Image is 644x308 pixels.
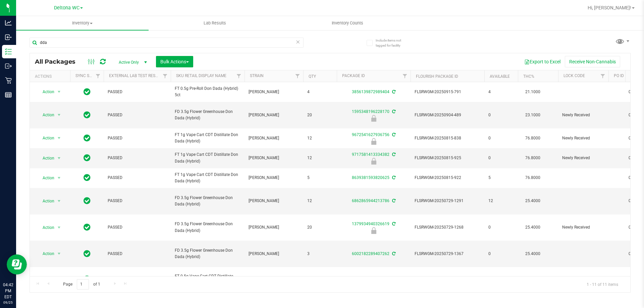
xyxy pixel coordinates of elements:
span: FLSRWGM-20250915-791 [415,89,480,95]
div: Newly Received [336,158,412,165]
inline-svg: Retail [5,77,12,84]
a: Sync Status [75,73,101,78]
span: 5 [488,175,514,181]
inline-svg: Reports [5,91,12,98]
a: Filter [597,70,608,82]
span: In Sync [84,223,91,232]
div: Newly Received [336,138,412,145]
a: Filter [233,70,245,82]
span: 0 [488,135,514,141]
span: 5 [307,175,333,181]
span: Action [37,275,55,284]
span: FLSRWGM-20250904-489 [415,112,480,118]
span: select [55,223,63,232]
a: Qty [309,74,316,79]
a: Sku Retail Display Name [176,73,226,78]
span: [PERSON_NAME] [249,198,299,204]
span: 0 [488,112,514,118]
span: Sync from Compliance System [391,251,395,256]
span: FLSRWGM-20250729-1367 [415,251,480,257]
div: Newly Received [336,115,412,122]
span: PASSED [108,251,167,257]
span: select [55,275,63,284]
span: [PERSON_NAME] [249,155,299,161]
iframe: Resource center [7,254,27,274]
span: Action [37,223,55,232]
span: Hi, [PERSON_NAME]! [588,5,631,10]
span: Newly Received [562,135,604,141]
inline-svg: Analytics [5,19,12,26]
span: Newly Received [562,155,604,161]
span: PASSED [108,135,167,141]
span: Sync from Compliance System [391,109,395,114]
span: Sync from Compliance System [391,175,395,180]
span: 25.4000 [522,196,544,206]
span: select [55,153,63,163]
span: Sync from Compliance System [391,152,395,157]
span: In Sync [84,110,91,120]
span: All Packages [35,58,82,65]
span: FLSRWGM-20250815-922 [415,175,480,181]
a: Inventory [16,16,149,30]
span: Newly Received [562,224,604,231]
span: select [55,87,63,97]
span: In Sync [84,249,91,258]
span: select [55,110,63,120]
span: PASSED [108,89,167,95]
a: Strain [250,73,264,78]
span: Sync from Compliance System [391,89,395,94]
span: [PERSON_NAME] [249,251,299,257]
a: Filter [399,70,411,82]
span: In Sync [84,87,91,97]
a: Package ID [342,73,365,78]
inline-svg: Outbound [5,63,12,69]
span: PASSED [108,198,167,204]
span: Action [37,133,55,143]
button: Receive Non-Cannabis [565,56,620,67]
span: select [55,173,63,183]
span: select [55,249,63,258]
span: 20 [307,224,333,231]
span: [PERSON_NAME] [249,135,299,141]
span: Action [37,173,55,183]
span: Page of 1 [57,279,106,290]
span: 12 [307,135,333,141]
span: 74.9000 [522,274,544,284]
span: FLSRWGM-20250815-925 [415,155,480,161]
a: 8639381593820625 [352,175,389,180]
span: FD 3.5g Flower Greenhouse Don Dada (Hybrid) [175,221,240,234]
span: 76.8000 [522,173,544,183]
input: Search Package ID, Item Name, SKU, Lot or Part Number... [30,38,304,48]
a: Available [490,74,510,79]
span: Action [37,153,55,163]
span: FT 0.5g Vape Cart CDT Distillate Late Night Cheddar (Indica) [175,273,240,286]
span: Inventory [16,20,149,26]
span: PASSED [108,155,167,161]
a: 6002182289407262 [352,251,389,256]
a: Flourish Package ID [416,74,458,79]
span: 1 - 11 of 11 items [581,279,624,289]
a: PO ID [614,73,624,78]
a: 9717581413334382 [352,152,389,157]
span: 4 [488,89,514,95]
span: [PERSON_NAME] [249,175,299,181]
span: In Sync [84,196,91,205]
span: FD 3.5g Flower Greenhouse Don Dada (Hybrid) [175,247,240,260]
span: Sync from Compliance System [391,198,395,203]
span: FLSRWGM-20250729-1291 [415,198,480,204]
span: 20 [307,112,333,118]
span: Clear [296,38,300,46]
span: Deltona WC [54,5,79,11]
span: PASSED [108,175,167,181]
a: Filter [160,70,171,82]
span: Include items not tagged for facility [376,38,409,48]
span: 12 [488,198,514,204]
a: 1595348196228170 [352,109,389,114]
span: Action [37,87,55,97]
inline-svg: Inventory [5,48,12,55]
span: FLSRWGM-20250815-838 [415,135,480,141]
span: 25.4000 [522,249,544,259]
span: PASSED [108,224,167,231]
a: THC% [523,74,534,79]
div: Actions [35,74,67,79]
